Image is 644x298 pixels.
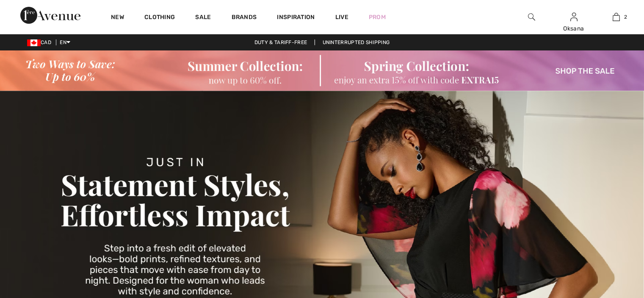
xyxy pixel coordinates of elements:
[20,7,80,24] img: 1ère Avenue
[624,13,627,21] span: 2
[570,13,578,21] a: Sign In
[195,14,211,22] a: Sale
[335,13,348,22] a: Live
[595,12,637,22] a: 2
[369,13,386,22] a: Prom
[570,12,578,22] img: My Info
[553,24,594,33] div: Oksana
[613,12,620,22] img: My Bag
[144,14,175,22] a: Clothing
[111,14,124,22] a: New
[27,39,41,46] img: Canadian Dollar
[277,14,315,22] span: Inspiration
[232,14,257,22] a: Brands
[528,12,535,22] img: search the website
[60,39,70,45] span: EN
[27,39,55,45] span: CAD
